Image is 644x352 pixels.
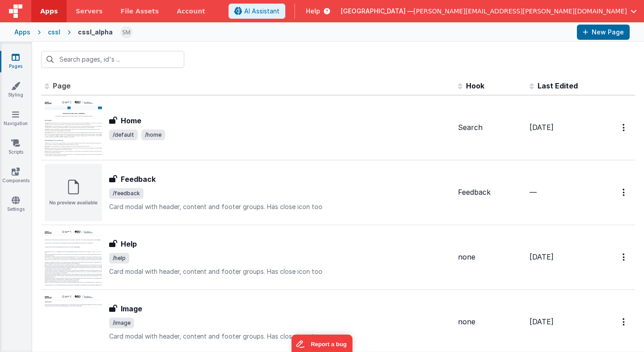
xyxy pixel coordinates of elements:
span: /help [109,253,129,264]
button: Options [617,118,631,137]
span: Servers [76,7,102,16]
div: none [458,252,522,262]
div: none [458,317,522,327]
button: Options [617,248,631,266]
span: [DATE] [530,123,554,132]
span: — [530,188,537,197]
button: Options [617,183,631,201]
span: /image [109,318,134,328]
p: Card modal with header, content and footer groups. Has close icon too [109,332,451,341]
input: Search pages, id's ... [41,51,184,68]
span: Hook [466,81,484,90]
span: [GEOGRAPHIC_DATA] — [341,7,414,16]
div: Apps [14,28,30,37]
div: Feedback [458,187,522,197]
span: /feedback [109,188,144,199]
span: Apps [40,7,58,16]
button: New Page [577,25,630,40]
p: Card modal with header, content and footer groups. Has close icon too [109,267,451,276]
span: Help [306,7,320,16]
span: /home [141,130,165,140]
span: [DATE] [530,317,554,326]
h3: Feedback [121,174,156,184]
span: File Assets [121,7,159,16]
img: e9616e60dfe10b317d64a5e98ec8e357 [120,26,133,38]
p: Card modal with header, content and footer groups. Has close icon too [109,202,451,211]
span: [PERSON_NAME][EMAIL_ADDRESS][PERSON_NAME][DOMAIN_NAME] [414,7,627,16]
button: AI Assistant [229,4,285,19]
span: /default [109,130,138,140]
h3: Help [121,239,137,249]
span: [DATE] [530,252,554,261]
h3: Home [121,115,141,126]
button: [GEOGRAPHIC_DATA] — [PERSON_NAME][EMAIL_ADDRESS][PERSON_NAME][DOMAIN_NAME] [341,7,637,16]
button: Options [617,313,631,331]
span: AI Assistant [244,7,280,16]
div: cssl [48,28,60,37]
span: Last Edited [538,81,578,90]
h3: Image [121,303,142,314]
span: Page [53,81,71,90]
div: Search [458,122,522,133]
div: cssl_alpha [78,28,113,37]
